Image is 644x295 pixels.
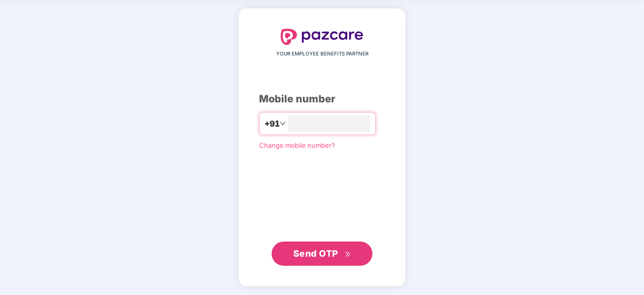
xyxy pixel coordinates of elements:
[281,29,363,45] img: logo
[265,117,280,130] span: +91
[272,242,372,266] button: Send OTPdouble-right
[259,91,385,107] div: Mobile number
[280,121,286,127] span: down
[345,251,351,258] span: double-right
[259,141,335,149] a: Change mobile number?
[276,50,368,58] span: YOUR EMPLOYEE BENEFITS PARTNER
[293,248,338,259] span: Send OTP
